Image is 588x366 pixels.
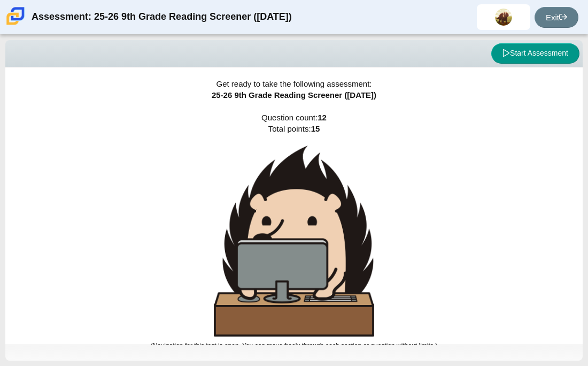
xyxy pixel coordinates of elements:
[318,113,327,122] b: 12
[212,90,376,100] span: 25-26 9th Grade Reading Screener ([DATE])
[311,124,320,133] b: 15
[214,146,374,337] img: hedgehog-behind-computer-large.png
[4,5,27,27] img: Carmen School of Science & Technology
[4,20,27,29] a: Carmen School of Science & Technology
[495,9,512,26] img: elaiyah.hair.BYonOH
[151,342,437,349] small: (Navigation for this test is open. You can move freely through each section or question without l...
[491,43,579,64] button: Start Assessment
[32,4,292,30] div: Assessment: 25-26 9th Grade Reading Screener ([DATE])
[535,7,578,28] a: Exit
[151,113,437,349] span: Question count: Total points:
[216,79,372,88] span: Get ready to take the following assessment:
